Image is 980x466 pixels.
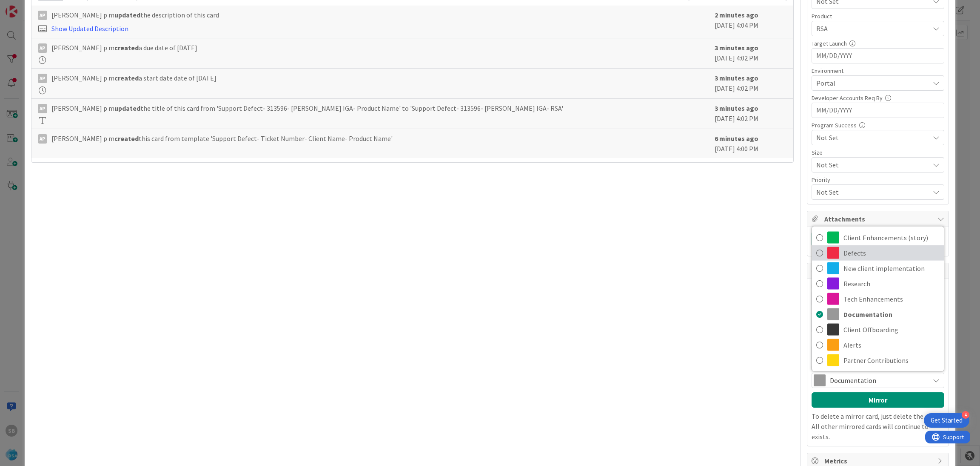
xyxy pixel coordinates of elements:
[812,307,944,322] a: Documentation
[931,416,963,425] div: Get Started
[114,134,139,143] b: created
[812,95,944,101] div: Developer Accounts Req By
[715,73,787,94] div: [DATE] 4:02 PM
[816,23,929,34] span: RSA
[843,339,940,351] span: Alerts
[38,43,47,53] div: Ap
[962,411,969,419] div: 4
[812,122,944,128] div: Program Success
[114,104,140,112] b: updated
[715,11,758,19] b: 2 minutes ago
[812,40,944,46] div: Target Launch
[18,1,39,12] span: Support
[38,134,47,144] div: Ap
[816,78,929,88] span: Portal
[715,43,787,64] div: [DATE] 4:02 PM
[830,374,925,386] span: Documentation
[51,73,217,83] span: [PERSON_NAME] p m a start date date of [DATE]
[812,276,944,291] a: Research
[824,214,933,224] span: Attachments
[114,74,139,82] b: created
[38,104,47,113] div: Ap
[816,49,940,63] input: MM/DD/YYYY
[843,323,940,336] span: Client Offboarding
[843,354,940,367] span: Partner Contributions
[114,11,140,19] b: updated
[843,262,940,275] span: New client implementation
[38,74,47,83] div: Ap
[816,103,940,118] input: MM/DD/YYYY
[51,133,393,144] span: [PERSON_NAME] p m this card from template 'Support Defect- Ticket Number- Client Name- Product Name'
[824,456,933,466] span: Metrics
[812,150,944,155] div: Size
[51,10,219,20] span: [PERSON_NAME] p m the description of this card
[843,308,940,321] span: Documentation
[715,103,787,124] div: [DATE] 4:02 PM
[38,11,47,20] div: Ap
[812,177,944,183] div: Priority
[843,277,940,290] span: Research
[843,231,940,244] span: Client Enhancements (story)
[715,133,787,154] div: [DATE] 4:00 PM
[812,392,944,408] button: Mirror
[51,24,128,33] a: Show Updated Description
[114,43,139,52] b: created
[812,291,944,307] a: Tech Enhancements
[924,413,969,428] div: Open Get Started checklist, remaining modules: 4
[812,245,944,261] a: Defects
[816,159,925,171] span: Not Set
[715,104,758,112] b: 3 minutes ago
[812,261,944,276] a: New client implementation
[843,293,940,305] span: Tech Enhancements
[812,13,944,19] div: Product
[812,337,944,353] a: Alerts
[812,230,944,245] a: Client Enhancements (story)
[812,322,944,337] a: Client Offboarding
[812,68,944,74] div: Environment
[715,10,787,34] div: [DATE] 4:04 PM
[715,134,758,143] b: 6 minutes ago
[812,365,825,371] span: Label
[51,43,197,53] span: [PERSON_NAME] p m a due date of [DATE]
[812,411,944,442] p: To delete a mirror card, just delete the card. All other mirrored cards will continue to exists.
[715,74,758,82] b: 3 minutes ago
[715,43,758,52] b: 3 minutes ago
[843,247,940,259] span: Defects
[816,186,925,198] span: Not Set
[812,353,944,368] a: Partner Contributions
[816,132,929,143] span: Not Set
[51,103,563,113] span: [PERSON_NAME] p m the title of this card from 'Support Defect- 313596- [PERSON_NAME] IGA- Product...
